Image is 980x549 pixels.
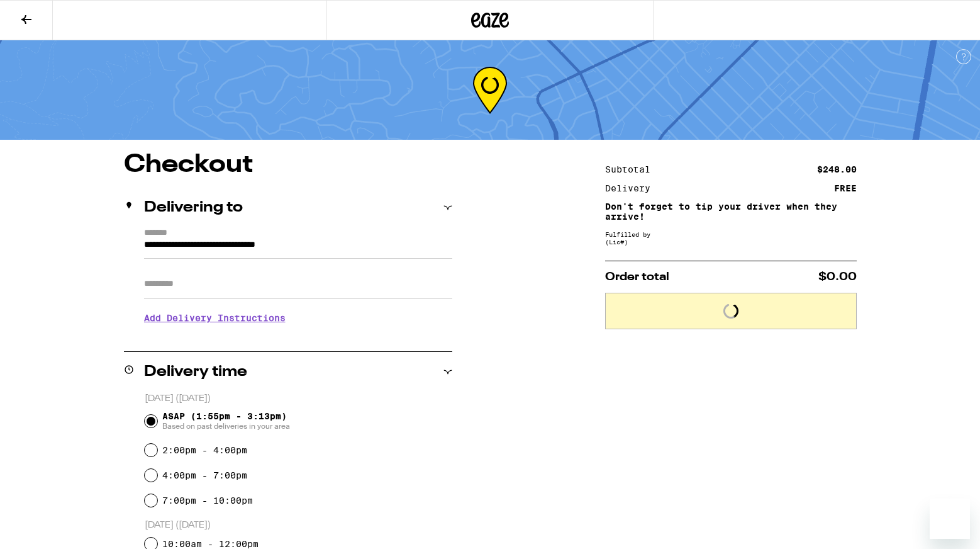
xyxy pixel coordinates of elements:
[162,411,290,431] span: ASAP (1:55pm - 3:13pm)
[145,519,452,531] p: [DATE] ([DATE])
[144,332,452,342] p: We'll contact you at [PHONE_NUMBER] when we arrive
[145,393,452,405] p: [DATE] ([DATE])
[162,539,259,549] label: 10:00am - 12:00pm
[605,201,857,222] p: Don't forget to tip your driver when they arrive!
[144,303,452,332] h3: Add Delivery Instructions
[818,271,857,283] span: $0.00
[162,445,247,455] label: 2:00pm - 4:00pm
[144,365,247,380] h2: Delivery time
[834,184,857,193] div: FREE
[162,470,247,480] label: 4:00pm - 7:00pm
[144,200,243,215] h2: Delivering to
[124,152,452,178] h1: Checkout
[605,230,857,246] div: Fulfilled by (Lic# )
[605,165,659,174] div: Subtotal
[605,271,669,283] span: Order total
[605,184,659,193] div: Delivery
[930,499,970,539] iframe: Button to launch messaging window
[162,421,290,431] span: Based on past deliveries in your area
[817,165,857,174] div: $248.00
[162,495,253,506] label: 7:00pm - 10:00pm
